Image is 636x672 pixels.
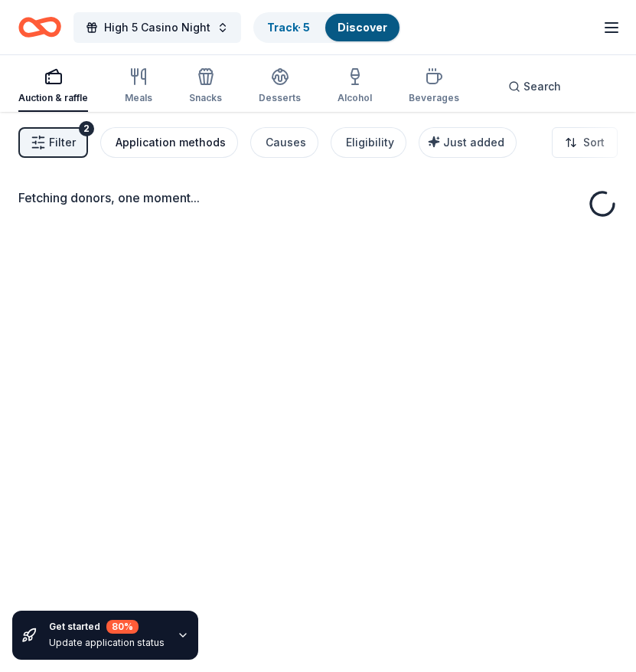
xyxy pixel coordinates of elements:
[267,21,310,34] a: Track· 5
[49,133,76,152] span: Filter
[79,121,94,136] div: 2
[49,637,165,649] div: Update application status
[116,133,226,152] div: Application methods
[73,12,241,43] button: High 5 Casino Night
[18,9,61,45] a: Home
[100,127,238,158] button: Application methods
[583,133,605,152] span: Sort
[523,77,561,96] span: Search
[419,127,517,158] button: Just added
[266,133,306,152] div: Causes
[338,61,372,112] button: Alcohol
[125,92,152,104] div: Meals
[409,92,459,104] div: Beverages
[49,620,165,634] div: Get started
[18,127,88,158] button: Filter2
[338,21,387,34] a: Discover
[18,61,88,112] button: Auction & raffle
[189,92,222,104] div: Snacks
[259,92,301,104] div: Desserts
[443,136,504,149] span: Just added
[496,71,573,102] button: Search
[18,92,88,104] div: Auction & raffle
[253,12,401,43] button: Track· 5Discover
[106,620,139,634] div: 80 %
[189,61,222,112] button: Snacks
[104,18,210,37] span: High 5 Casino Night
[259,61,301,112] button: Desserts
[338,92,372,104] div: Alcohol
[552,127,618,158] button: Sort
[409,61,459,112] button: Beverages
[125,61,152,112] button: Meals
[250,127,318,158] button: Causes
[346,133,394,152] div: Eligibility
[331,127,406,158] button: Eligibility
[18,188,618,207] div: Fetching donors, one moment...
